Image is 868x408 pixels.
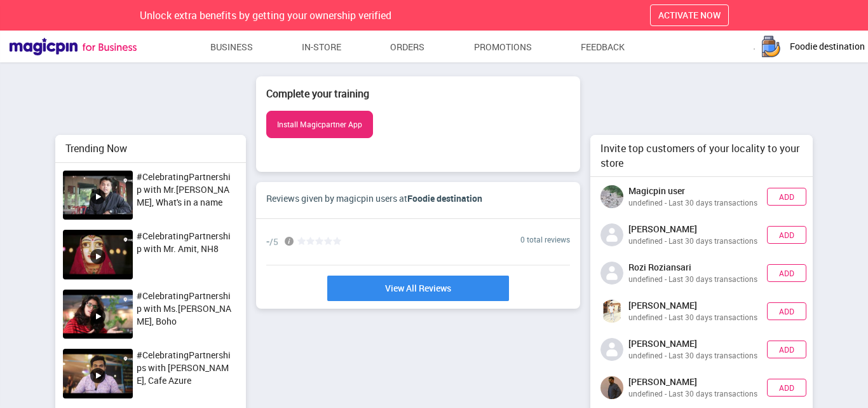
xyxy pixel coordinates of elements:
img: profile-pic [600,300,623,323]
div: undefined - Last 30 days transactions [628,351,762,362]
a: Orders [390,36,424,59]
div: [PERSON_NAME] [628,338,762,351]
div: Add [767,226,806,244]
img: profile-pic [600,338,623,361]
div: [PERSON_NAME] [628,300,762,313]
div: Reviews given by magicpin users at [266,192,482,205]
a: View All Reviews [327,276,510,301]
a: In-store [302,36,341,59]
div: undefined - Last 30 days transactions [628,389,762,400]
img: video-play-icon.6db6df74.svg [88,367,108,387]
div: #CelebratingPartnerships with [PERSON_NAME], Cafe Azure [133,349,238,399]
div: [PERSON_NAME] [628,376,762,389]
div: undefined - Last 30 days transactions [628,236,762,247]
span: ACTIVATE NOW [658,9,721,21]
div: Complete your training [266,87,570,101]
div: Add [767,302,806,320]
img: profile-pic [600,262,623,285]
div: #CelebratingPartnership with Mr. Amit, NH8 [133,230,238,279]
img: profile-pic [600,223,623,246]
img: profile-pic [600,185,623,208]
button: ACTIVATE NOW [650,4,729,26]
img: profile-pic [600,376,623,399]
div: Invite top customers of your locality to your store [600,141,803,171]
img: video-play-icon.6db6df74.svg [88,307,108,327]
div: Magicpin user [628,185,762,198]
img: video-play-icon.6db6df74.svg [88,247,108,267]
img: logo [758,34,783,59]
span: /5 [269,236,278,248]
span: - [266,234,269,248]
div: Add [767,341,806,358]
span: total reviews [527,234,570,245]
div: #CelebratingPartnership with Ms.[PERSON_NAME], Boho [133,290,238,339]
a: Promotions [474,36,532,59]
img: Magicpin [10,38,137,55]
a: Feedback [581,36,625,59]
img: video-play-icon.6db6df74.svg [88,188,108,208]
div: undefined - Last 30 days transactions [628,313,762,323]
div: Trending Now [55,135,246,163]
div: Add [767,379,806,397]
div: undefined - Last 30 days transactions [628,198,762,209]
div: undefined - Last 30 days transactions [628,274,762,285]
div: Rozi Roziansari [628,262,762,274]
span: Foodie destination [790,40,865,53]
span: 0 [520,234,525,245]
button: Install Magicpartner App [266,111,373,138]
div: [PERSON_NAME] [628,223,762,236]
div: Add [767,188,806,206]
div: Add [767,264,806,282]
span: Unlock extra benefits by getting your ownership verified [140,8,391,22]
span: Foodie destination [407,192,482,204]
div: #CelebratingPartnership with Mr.[PERSON_NAME], What's in a name [133,171,238,220]
a: Business [210,36,253,59]
img: i [283,237,294,246]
